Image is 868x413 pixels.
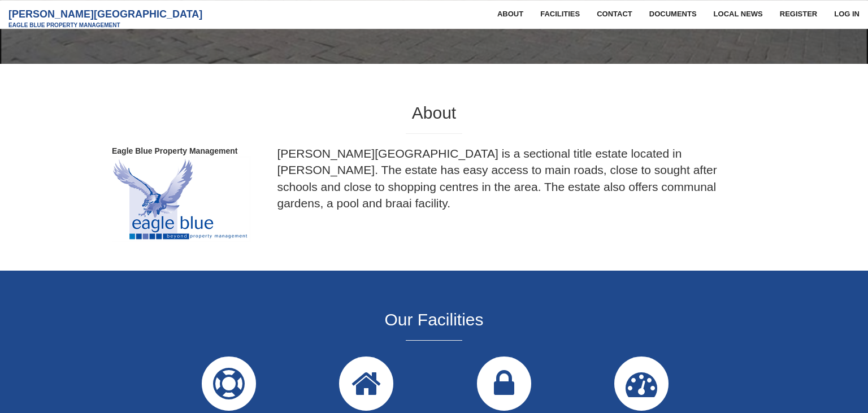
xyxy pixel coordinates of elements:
[112,146,238,155] strong: Eagle Blue Property Management
[112,103,756,122] h2: About
[112,156,251,242] img: logo
[277,145,757,212] p: [PERSON_NAME][GEOGRAPHIC_DATA] is a sectional title estate located in [PERSON_NAME]. The estate h...
[167,310,701,329] h2: Our Facilities
[8,20,202,31] small: Eagle Blue Property Management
